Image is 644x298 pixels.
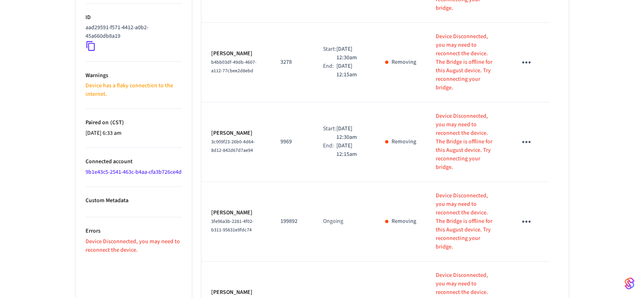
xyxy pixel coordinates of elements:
p: Device Disconnected, you may need to reconnect the device. [86,238,182,255]
p: [DATE] 6:33 am [86,129,182,138]
p: [DATE] 12:15am [336,142,366,159]
p: ID [86,13,182,22]
p: 199892 [280,217,304,226]
p: The Bridge is offline for this August device. Try reconnecting your bridge. [436,138,497,172]
p: Removing [392,217,416,226]
p: Device Disconnected, you may need to reconnect the device. [436,32,497,58]
p: Removing [392,138,416,146]
p: Device has a flaky connection to the internet. [86,82,182,99]
a: 9b1e43c5-2541-463c-b4aa-cfa3b726ce4d [86,168,182,176]
div: Start: [323,45,336,62]
p: 9969 [280,138,304,146]
p: [DATE] 12:30am [336,45,366,62]
div: End: [323,62,336,79]
span: 3fe96a3b-2281-4f02-b311-95631e9fdc74 [211,218,254,233]
div: End: [323,142,336,159]
p: Paired on [86,119,182,127]
p: Custom Metadata [86,197,182,205]
span: 3c009f23-26b0-4d64-8d12-842d67d7ae94 [211,138,255,154]
p: aad29591-f571-4412-a0b2-45a660db8a19 [86,24,179,41]
p: [PERSON_NAME] [211,50,261,58]
p: Errors [86,227,182,235]
img: SeamLogoGradient.69752ec5.svg [625,277,634,290]
td: Ongoing [313,182,375,261]
p: The Bridge is offline for this August device. Try reconnecting your bridge. [436,217,497,251]
span: ( CST ) [109,119,124,127]
p: The Bridge is offline for this August device. Try reconnecting your bridge. [436,58,497,92]
p: [PERSON_NAME] [211,288,261,297]
p: 3278 [280,58,304,67]
p: Device Disconnected, you may need to reconnect the device. [436,112,497,138]
span: b4bb03df-49db-4607-a112-77cbee2d8ebd [211,59,257,74]
p: Connected account [86,158,182,166]
p: Removing [392,58,416,67]
div: Start: [323,125,336,142]
p: [PERSON_NAME] [211,209,261,217]
p: Device Disconnected, you may need to reconnect the device. [436,271,497,297]
p: [PERSON_NAME] [211,129,261,138]
p: [DATE] 12:15am [336,62,366,79]
p: Device Disconnected, you may need to reconnect the device. [436,192,497,217]
p: Warnings [86,71,182,80]
p: [DATE] 12:30am [336,125,366,142]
